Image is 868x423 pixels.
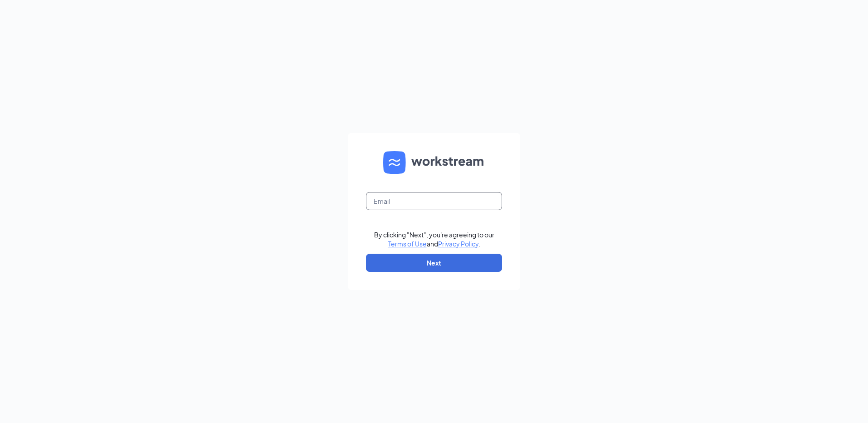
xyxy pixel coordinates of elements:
img: WS logo and Workstream text [383,151,485,174]
a: Terms of Use [388,240,427,248]
div: By clicking "Next", you're agreeing to our and . [374,230,494,248]
button: Next [366,254,502,272]
input: Email [366,192,502,210]
a: Privacy Policy [438,240,478,248]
